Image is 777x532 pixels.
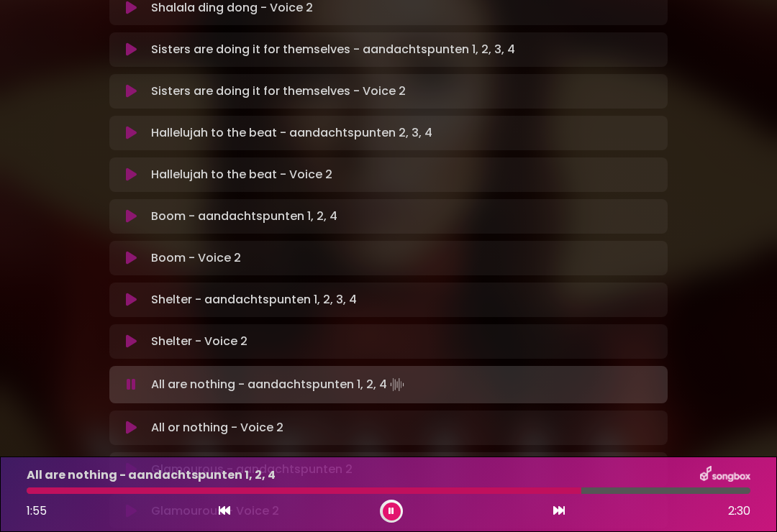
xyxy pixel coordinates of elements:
[151,208,337,225] p: Boom - aandachtspunten 1, 2, 4
[151,333,247,350] p: Shelter - Voice 2
[387,375,407,395] img: waveform4.gif
[151,291,357,308] p: Shelter - aandachtspunten 1, 2, 3, 4
[151,375,407,395] p: All are nothing - aandachtspunten 1, 2, 4
[151,83,406,100] p: Sisters are doing it for themselves - Voice 2
[27,503,47,519] span: 1:55
[151,166,332,183] p: Hallelujah to the beat - Voice 2
[151,419,283,436] p: All or nothing - Voice 2
[151,249,241,267] p: Boom - Voice 2
[27,467,276,484] p: All are nothing - aandachtspunten 1, 2, 4
[728,503,750,520] span: 2:30
[151,41,515,58] p: Sisters are doing it for themselves - aandachtspunten 1, 2, 3, 4
[700,466,750,485] img: songbox-logo-white.png
[151,124,432,142] p: Hallelujah to the beat - aandachtspunten 2, 3, 4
